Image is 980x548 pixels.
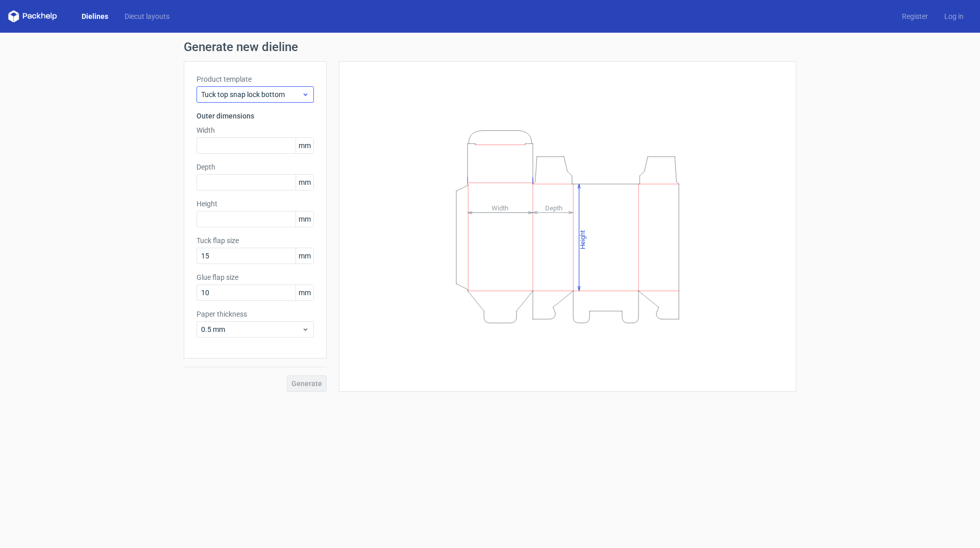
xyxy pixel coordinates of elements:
a: Diecut layouts [116,11,178,21]
span: 0.5 mm [201,324,302,335]
label: Depth [197,162,314,172]
label: Height [197,199,314,209]
label: Glue flap size [197,272,314,282]
a: Dielines [73,11,116,21]
a: Log in [936,11,972,21]
h3: Outer dimensions [197,111,314,121]
span: mm [296,248,313,264]
tspan: Width [492,204,508,211]
label: Product template [197,74,314,84]
label: Paper thickness [197,309,314,319]
label: Tuck flap size [197,235,314,246]
h1: Generate new dieline [184,41,796,53]
tspan: Depth [545,204,562,211]
label: Width [197,125,314,135]
tspan: Height [579,230,586,249]
span: mm [296,175,313,190]
span: Tuck top snap lock bottom [201,89,302,100]
span: mm [296,285,313,300]
span: mm [296,138,313,153]
a: Register [894,11,936,21]
span: mm [296,211,313,227]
